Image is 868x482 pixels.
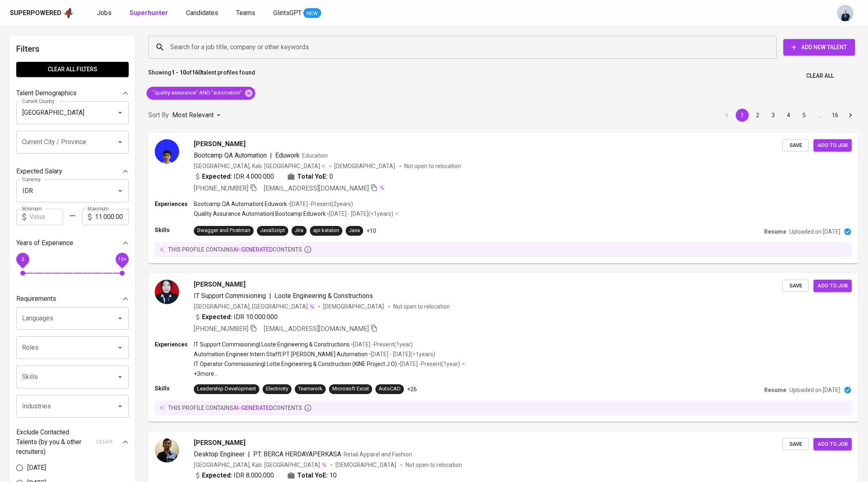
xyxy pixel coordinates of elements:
span: 0 [21,256,24,262]
span: PT. BERCA HERDAYAPERKASA [253,450,341,458]
div: Electricity [266,385,288,393]
span: [EMAIL_ADDRESS][DOMAIN_NAME] [264,325,369,333]
p: Expected Salary [16,167,62,176]
p: Not open to relocation [404,162,461,170]
a: [PERSON_NAME]Bootcamp QA Automation|EduworkEducation[GEOGRAPHIC_DATA], Kab. [GEOGRAPHIC_DATA][DEM... [148,133,858,263]
b: Expected: [202,312,232,322]
span: Jobs [97,9,112,17]
p: IT Operator Commissioning | Lotte Engineering & Construction (KINE Project J O) [194,360,397,368]
span: Education [302,152,328,159]
span: [PERSON_NAME] [194,438,245,448]
span: Candidates [186,9,218,17]
button: Go to page 5 [798,109,811,122]
button: Open [114,401,126,412]
span: Desktop Engineer [194,450,245,458]
p: Most Relevant [172,110,214,120]
p: Uploaded on [DATE] [789,386,840,394]
p: +3 more ... [194,370,466,378]
div: [GEOGRAPHIC_DATA], Kab. [GEOGRAPHIC_DATA] [194,461,327,469]
h6: Filters [16,42,129,55]
button: Save [783,438,809,451]
a: Teams [236,8,257,18]
b: 1 - 10 [171,69,186,76]
span: Eduwork [275,151,300,159]
span: IT Support Commisioning [194,292,266,300]
span: Save [787,141,804,150]
button: Clear All [803,68,837,83]
b: Expected: [202,172,232,182]
div: Swagger and Postman [197,227,250,234]
p: • [DATE] - Present ( 1 year ) [397,360,460,368]
span: | [248,449,250,459]
b: Expected: [202,471,232,480]
p: Quality Assurance Automation | Bootcamp Eduwork [194,210,326,218]
span: Retail Apparel and Fashion [344,451,412,458]
p: Experiences [155,340,194,348]
button: Open [114,185,126,197]
b: Total YoE: [297,172,328,182]
div: Most Relevant [172,108,224,123]
div: Java [349,227,360,234]
p: Sort By [148,110,169,120]
div: … [813,111,826,119]
span: "quality assurance" AND "automation" [147,89,247,97]
div: Expected Salary [16,163,129,180]
span: [PHONE_NUMBER] [194,325,248,333]
button: Go to page 4 [782,109,795,122]
button: Add to job [813,280,852,292]
div: IDR 8.000.000 [194,471,274,480]
p: Automation Engineer Intern Staff | PT [PERSON_NAME] Automation [194,350,368,358]
input: Value [95,209,129,225]
nav: pagination navigation [719,109,858,122]
button: Save [783,280,809,292]
button: Clear All filters [16,62,129,77]
span: 10 [329,471,337,480]
div: Superpowered [10,9,61,18]
span: Add to job [818,281,848,291]
span: NEW [303,9,321,18]
p: +10 [366,227,376,235]
div: JavaScript [260,227,285,234]
div: Teamwork [298,385,322,393]
div: Leadership Development [197,385,256,393]
input: Value [29,209,63,225]
span: [DEMOGRAPHIC_DATA] [335,461,397,469]
p: • [DATE] - Present ( 1 year ) [350,340,413,348]
p: Exclude Contacted Talents (by you & other recruiters) [16,427,91,457]
p: Requirements [16,294,56,304]
button: Add to job [813,438,852,451]
a: Superpoweredapp logo [10,7,74,19]
div: [GEOGRAPHIC_DATA], [GEOGRAPHIC_DATA] [194,302,315,311]
div: Exclude Contacted Talents (by you & other recruiters)clear [16,427,129,457]
span: Add to job [818,141,848,150]
div: api katalon [313,227,339,234]
a: Candidates [186,8,220,18]
img: magic_wand.svg [309,303,315,310]
span: [DEMOGRAPHIC_DATA] [323,302,385,311]
span: Clear All filters [23,64,122,74]
button: Open [114,371,126,383]
button: Open [114,313,126,324]
b: Total YoE: [297,471,328,480]
p: this profile contains contents [168,245,302,254]
div: Talent Demographics [16,85,129,101]
button: page 1 [736,109,749,122]
span: Clear All [806,71,834,81]
span: AI-generated [233,246,273,253]
p: Uploaded on [DATE] [789,228,840,236]
button: Go to page 16 [829,109,842,122]
div: Requirements [16,291,129,307]
span: Loote Engineering & Constructions [274,292,373,300]
img: 7e21e22fcd232bfb85768eac71b528ba.jpg [155,139,179,164]
p: Skills [155,226,194,234]
span: | [270,151,272,160]
p: Not open to relocation [393,302,450,311]
img: 65b2caf8792a13b93fa39b4ac7799799.jpg [155,280,179,304]
div: Jira [295,227,303,234]
img: fae32a1a8b42809d3d7e8559a3cc5d0f.jpg [155,438,179,462]
span: [DATE] [27,463,46,473]
div: [GEOGRAPHIC_DATA], Kab. [GEOGRAPHIC_DATA] [194,162,326,170]
a: Superhunter [129,8,170,18]
button: Open [114,107,126,118]
p: +26 [407,385,417,393]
